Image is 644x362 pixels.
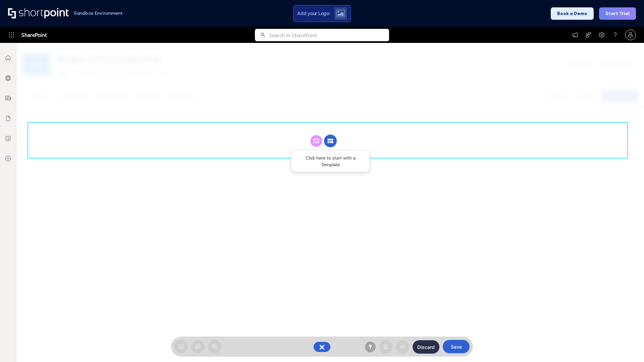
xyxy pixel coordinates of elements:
[297,10,330,16] span: Add your Logo:
[443,340,470,353] button: Save
[21,27,47,43] span: SharePoint
[599,7,636,20] button: Start Trial
[610,330,644,362] iframe: Chat Widget
[336,10,345,17] img: Upload logo
[413,340,439,354] button: Discard
[269,29,389,41] input: Search in SharePoint
[74,11,123,15] h1: Sandbox Environment
[551,7,594,20] button: Book a Demo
